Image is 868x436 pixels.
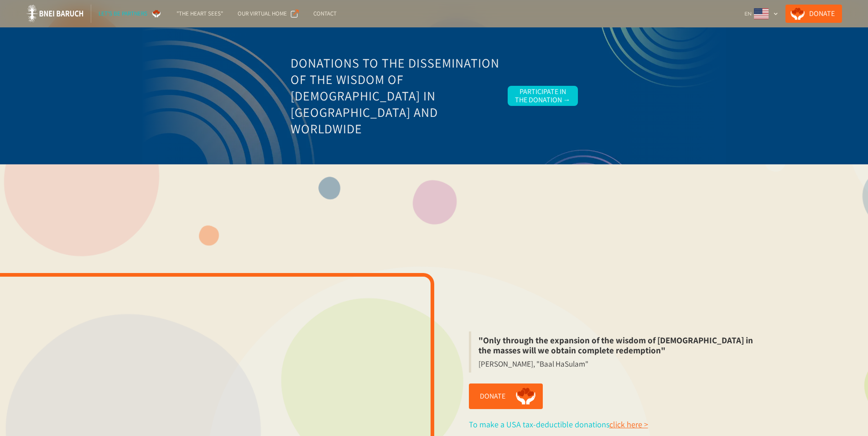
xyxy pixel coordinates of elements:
div: Let's be partners [99,9,147,18]
a: "The Heart Sees" [169,5,230,23]
div: EN [744,9,752,18]
a: Donate [469,383,543,409]
a: click here > [609,419,648,430]
blockquote: "Only through the expansion of the wisdom of [DEMOGRAPHIC_DATA] in the masses will we obtain comp... [469,331,764,359]
div: "The Heart Sees" [177,9,223,18]
div: Contact [313,9,337,18]
h3: Donations to the Dissemination of the Wisdom of [DEMOGRAPHIC_DATA] in [GEOGRAPHIC_DATA] and World... [291,55,500,137]
a: Let's be partners [91,5,169,23]
a: Donate [785,5,842,23]
blockquote: [PERSON_NAME], "Baal HaSulam" [469,359,596,373]
a: Contact [306,5,344,23]
div: Participate in the Donation → [515,88,571,104]
div: EN [741,5,782,23]
div: Our Virtual Home [238,9,287,18]
a: Our Virtual Home [230,5,306,23]
div: To make a USA tax-deductible donations [469,420,648,429]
